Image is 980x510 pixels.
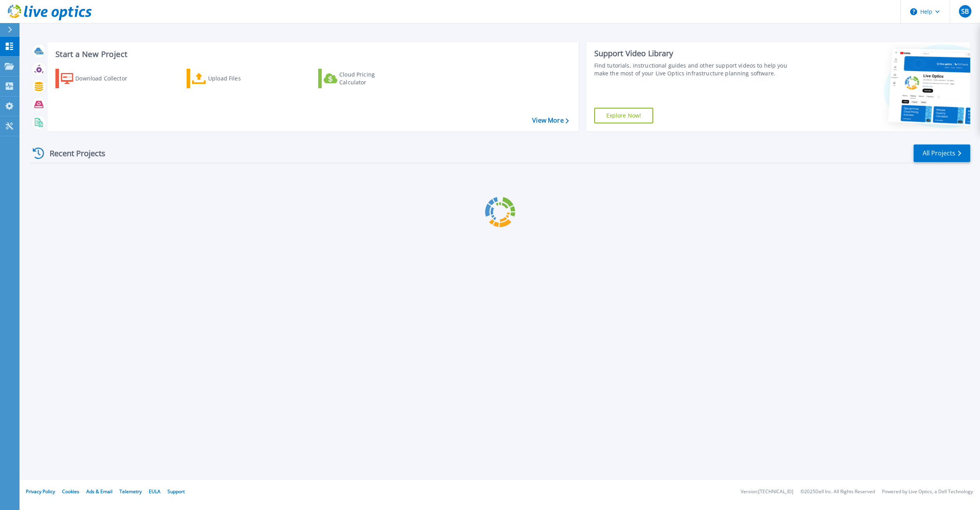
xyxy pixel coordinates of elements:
a: View More [532,117,568,124]
li: © 2025 Dell Inc. All Rights Reserved [800,489,875,494]
li: Version: [TECHNICAL_ID] [741,489,793,494]
li: Powered by Live Optics, a Dell Technology [882,489,973,494]
div: Download Collector [75,71,138,86]
div: Cloud Pricing Calculator [339,71,402,86]
a: Ads & Email [86,488,112,495]
a: EULA [149,488,160,495]
a: Cookies [62,488,79,495]
span: SB [961,8,969,14]
a: Support [167,488,185,495]
a: Download Collector [55,69,143,88]
a: Telemetry [119,488,142,495]
a: Privacy Policy [26,488,55,495]
h3: Start a New Project [55,50,568,59]
div: Recent Projects [30,144,116,163]
div: Upload Files [208,71,271,86]
a: Cloud Pricing Calculator [318,69,405,88]
a: All Projects [914,144,970,162]
a: Upload Files [187,69,274,88]
div: Find tutorials, instructional guides and other support videos to help you make the most of your L... [594,62,793,77]
a: Explore Now! [594,108,654,123]
div: Support Video Library [594,48,793,59]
